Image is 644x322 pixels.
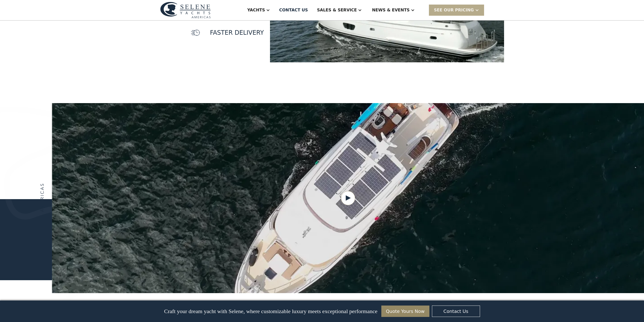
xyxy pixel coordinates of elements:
p: Craft your dream yacht with Selene, where customizable luxury meets exceptional performance [164,308,377,315]
a: Quote Yours Now [381,306,429,317]
div: Sales & Service [317,7,357,13]
img: logo [160,2,211,18]
a: Contact Us [432,306,480,317]
img: logo [40,184,44,212]
img: icon [191,28,200,37]
p: faster delivery [210,28,264,37]
div: Yachts [247,7,265,13]
div: News & EVENTS [372,7,410,13]
iframe: YouTube Video [52,103,644,293]
div: SEE Our Pricing [434,7,474,13]
div: SEE Our Pricing [429,5,484,15]
div: Contact US [279,7,308,13]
